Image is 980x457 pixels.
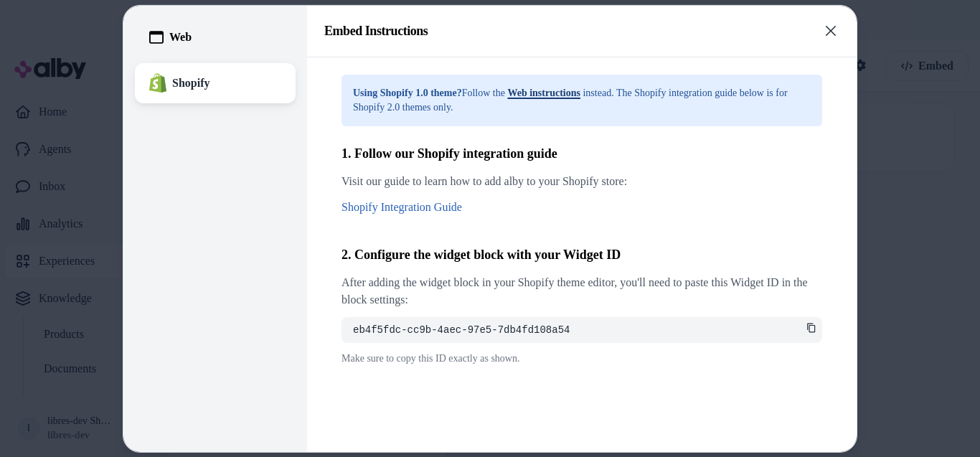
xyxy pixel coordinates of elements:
img: Shopify Logo [149,73,166,93]
strong: Using Shopify 1.0 theme? [353,87,462,98]
p: Visit our guide to learn how to add alby to your Shopify store: [341,173,822,190]
button: Web instructions [507,85,580,100]
a: Shopify Integration Guide [341,199,822,216]
h2: Embed Instructions [324,24,428,37]
p: After adding the widget block in your Shopify theme editor, you'll need to paste this Widget ID i... [341,274,822,308]
button: Web [135,17,296,57]
button: Shopify [135,62,296,103]
p: Make sure to copy this ID exactly as shown. [341,352,822,366]
p: Follow the instead. The Shopify integration guide below is for Shopify 2.0 themes only. [353,85,811,114]
h3: 2. Configure the widget block with your Widget ID [341,245,822,265]
h3: 1. Follow our Shopify integration guide [341,143,822,164]
pre: eb4f5fdc-cc9b-4aec-97e5-7db4fd108a54 [353,323,811,337]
